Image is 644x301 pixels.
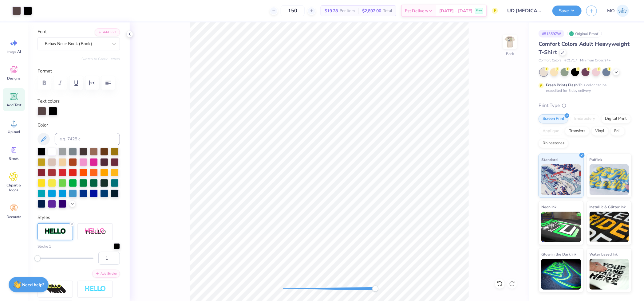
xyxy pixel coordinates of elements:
img: Metallic & Glitter Ink [590,212,629,242]
img: Shadow [85,228,106,236]
div: Accessibility label [34,255,41,261]
button: Save [552,6,582,16]
input: Untitled Design [503,5,548,17]
img: Mirabelle Olis [617,5,629,17]
label: Text colors [38,98,60,105]
span: Puff Ink [590,156,603,163]
label: Stroke 1 [38,244,51,249]
button: Add Stroke [92,270,120,278]
span: Total [383,8,392,14]
div: # 513597W [539,30,564,37]
img: Neon Ink [541,212,581,242]
div: This color can be expedited for 5 day delivery. [546,82,622,93]
span: Upload [8,129,20,134]
span: Free [476,9,482,13]
span: MO [607,7,615,14]
img: Negative Space [85,286,106,293]
img: Water based Ink [590,259,629,290]
label: Font [38,28,47,35]
div: Digital Print [601,114,631,123]
a: MO [605,5,632,17]
span: Per Item [340,8,355,14]
strong: Fresh Prints Flash: [546,83,579,88]
span: Greek [9,156,19,161]
div: Print Type [539,102,632,109]
span: Water based Ink [590,251,618,257]
div: Transfers [565,127,590,136]
label: Styles [38,214,50,221]
span: Add Text [6,103,21,107]
img: Glow in the Dark Ink [541,259,581,290]
img: Puff Ink [590,164,629,195]
span: Clipart & logos [4,183,24,193]
span: Minimum Order: 24 + [580,58,611,63]
span: Neon Ink [541,204,556,210]
button: Switch to Greek Letters [81,57,120,61]
div: Screen Print [539,114,568,123]
span: Image AI [7,49,21,54]
div: Back [506,51,514,57]
img: Stroke [45,228,66,235]
span: Decorate [6,214,21,219]
button: Add Font [95,28,120,36]
img: Standard [541,164,581,195]
div: Rhinestones [539,139,568,148]
span: Comfort Colors Adult Heavyweight T-Shirt [539,40,630,56]
span: Est. Delivery [405,8,428,14]
span: Designs [7,76,21,81]
span: $2,892.00 [362,8,381,14]
span: Metallic & Glitter Ink [590,204,626,210]
span: Standard [541,156,558,163]
input: – – [281,5,305,16]
img: Back [504,36,516,48]
label: Color [38,122,120,129]
div: Embroidery [570,114,599,123]
span: $19.28 [325,8,338,14]
label: Format [38,68,120,75]
img: 3D Illusion [45,284,66,294]
strong: Need help? [22,282,45,288]
div: Applique [539,127,563,136]
div: Original Proof [567,30,602,37]
div: Vinyl [591,127,609,136]
input: e.g. 7428 c [55,133,120,145]
div: Foil [610,127,625,136]
div: Accessibility label [372,286,378,292]
span: # C1717 [564,58,577,63]
span: [DATE] - [DATE] [439,8,472,14]
span: Comfort Colors [539,58,561,63]
span: Glow in the Dark Ink [541,251,576,257]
